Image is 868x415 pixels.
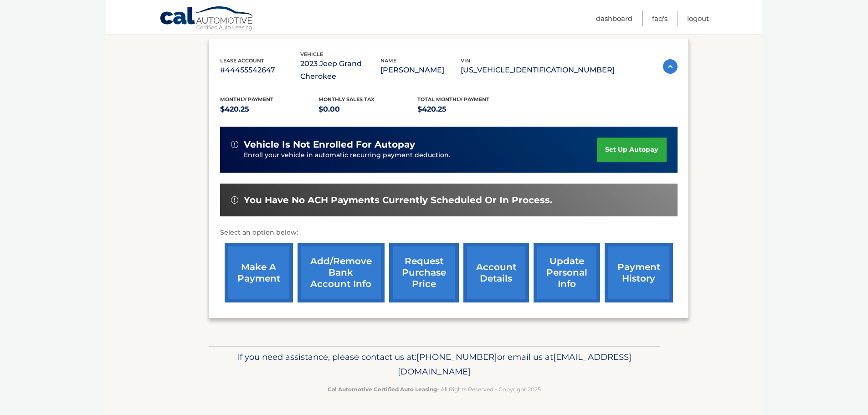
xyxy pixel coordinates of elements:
a: account details [463,243,529,302]
p: If you need assistance, please contact us at: or email us at [215,350,654,379]
span: Monthly sales Tax [318,96,375,102]
p: [US_VEHICLE_IDENTIFICATION_NUMBER] [461,64,615,77]
strong: Cal Automotive Certified Auto Leasing [328,386,437,393]
span: [EMAIL_ADDRESS][DOMAIN_NAME] [398,352,632,377]
span: Total Monthly Payment [417,96,489,102]
p: Enroll your vehicle in automatic recurring payment deduction. [244,150,597,160]
a: Add/Remove bank account info [298,243,385,302]
a: request purchase price [389,243,459,302]
img: alert-white.svg [231,196,238,204]
a: set up autopay [597,138,666,162]
p: [PERSON_NAME] [380,64,461,77]
a: Dashboard [596,11,632,26]
a: Cal Automotive [159,6,255,32]
span: vehicle [300,51,323,57]
span: name [380,57,396,64]
p: $0.00 [318,103,417,116]
span: vehicle is not enrolled for autopay [244,139,415,150]
p: - All Rights Reserved - Copyright 2025 [215,384,654,394]
p: 2023 Jeep Grand Cherokee [300,57,380,83]
img: accordion-active.svg [663,59,678,74]
a: update personal info [534,243,600,302]
img: alert-white.svg [231,141,238,148]
span: vin [461,57,470,64]
p: $420.25 [220,103,319,116]
p: Select an option below: [220,227,678,238]
a: make a payment [225,243,293,302]
span: Monthly Payment [220,96,273,102]
a: FAQ's [652,11,668,26]
p: $420.25 [417,103,516,116]
p: #44455542647 [220,64,300,77]
a: Logout [687,11,709,26]
span: You have no ACH payments currently scheduled or in process. [244,195,552,206]
span: lease account [220,57,264,64]
span: [PHONE_NUMBER] [416,352,497,362]
a: payment history [605,243,673,302]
